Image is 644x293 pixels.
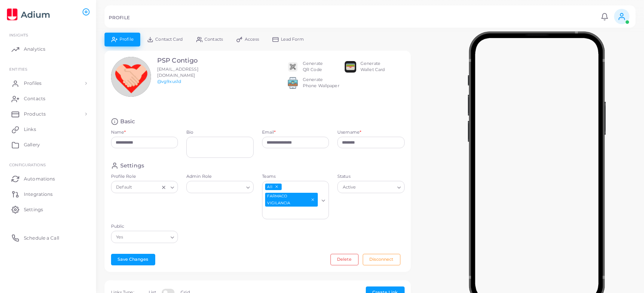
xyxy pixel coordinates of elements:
[9,162,46,167] span: Configurations
[24,111,46,118] span: Products
[265,184,282,190] span: All
[358,183,394,192] input: Search for option
[120,162,144,169] h4: Settings
[262,181,329,219] div: Search for option
[263,209,319,217] input: Search for option
[24,191,53,198] span: Integrations
[111,231,178,243] div: Search for option
[6,106,90,122] a: Products
[190,183,243,192] input: Search for option
[6,122,90,137] a: Links
[265,193,318,207] span: FARMACO VIGILANCIA
[24,80,41,87] span: Profiles
[9,33,28,37] span: INSIGHTS
[337,181,405,193] div: Search for option
[342,184,357,192] span: Active
[330,254,359,265] button: Delete
[360,61,385,73] div: Generate Wallet Card
[303,61,323,73] div: Generate QR Code
[120,118,135,125] h4: Basic
[111,181,178,193] div: Search for option
[281,37,304,41] span: Lead Form
[6,202,90,217] a: Settings
[6,76,90,91] a: Profiles
[6,137,90,152] a: Gallery
[345,61,356,73] img: apple-wallet.png
[6,91,90,106] a: Contacts
[24,235,59,242] span: Schedule a Call
[337,129,361,136] label: Username
[24,141,40,148] span: Gallery
[111,254,155,265] button: Save Changes
[155,37,183,41] span: Contact Card
[157,66,199,78] span: [EMAIL_ADDRESS][DOMAIN_NAME]
[204,37,223,41] span: Contacts
[303,77,339,89] div: Generate Phone Wallpaper
[111,129,126,136] label: Name
[287,77,299,89] img: 522fc3d1c3555ff804a1a379a540d0107ed87845162a92721bf5e2ebbcc3ae6c.png
[6,41,90,57] a: Analytics
[245,37,259,41] span: Access
[6,186,90,202] a: Integrations
[115,233,124,241] span: Yes
[274,184,279,189] button: Deselect All
[287,61,299,73] img: qr2.png
[337,174,405,180] label: Status
[262,129,276,136] label: Email
[6,171,90,186] a: Automations
[120,37,134,41] span: Profile
[157,57,228,65] h3: PSP Contigo
[310,197,315,202] button: Deselect FARMACO VIGILANCIA
[24,126,36,133] span: Links
[134,183,159,192] input: Search for option
[157,79,181,84] a: @vg9xus1d
[186,181,254,193] div: Search for option
[186,129,254,136] label: Bio
[24,95,45,102] span: Contacts
[24,206,43,213] span: Settings
[363,254,400,265] button: Disconnect
[9,67,27,71] span: ENTITIES
[111,223,178,230] label: Public
[6,230,90,245] a: Schedule a Call
[24,46,45,53] span: Analytics
[186,174,254,180] label: Admin Role
[109,15,130,20] h5: PROFILE
[115,184,133,192] span: Default
[111,174,178,180] label: Profile Role
[262,174,329,180] label: Teams
[24,175,55,182] span: Automations
[161,184,166,190] button: Clear Selected
[125,233,168,241] input: Search for option
[7,7,50,22] img: logo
